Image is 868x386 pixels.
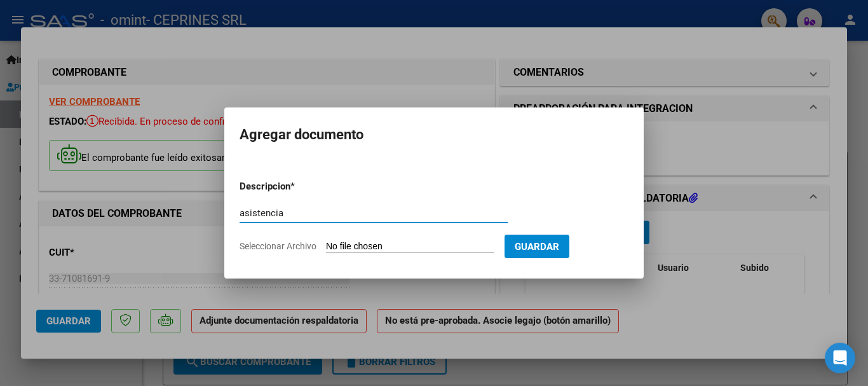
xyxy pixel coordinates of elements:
span: Seleccionar Archivo [240,241,316,251]
span: Guardar [515,241,559,252]
h2: Agregar documento [240,123,628,147]
button: Guardar [505,235,569,258]
div: Open Intercom Messenger [825,343,855,373]
p: Descripcion [240,179,356,194]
